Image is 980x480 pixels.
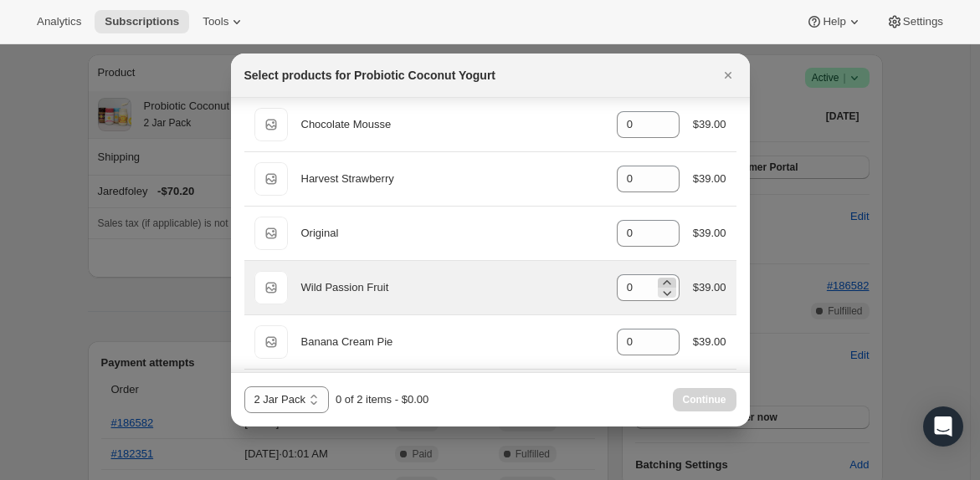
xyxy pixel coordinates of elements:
div: Original [301,225,603,242]
span: Tools [203,15,228,28]
div: $39.00 [693,279,726,296]
button: Analytics [27,10,91,33]
span: Analytics [37,15,81,28]
button: Tools [192,10,255,33]
span: Settings [903,15,943,28]
div: 0 of 2 items - $0.00 [336,391,428,408]
div: $39.00 [693,171,726,187]
div: Wild Passion Fruit [301,279,603,296]
div: Harvest Strawberry [301,171,603,187]
button: Close [716,64,740,87]
div: Chocolate Mousse [301,116,603,133]
div: Open Intercom Messenger [923,406,963,447]
div: $39.00 [693,116,726,133]
h2: Select products for Probiotic Coconut Yogurt [244,67,496,84]
button: Settings [876,10,953,33]
button: Subscriptions [95,10,189,33]
div: Banana Cream Pie [301,334,603,350]
span: Subscriptions [105,15,179,28]
div: $39.00 [693,225,726,242]
button: Help [796,10,872,33]
div: $39.00 [693,334,726,350]
span: Help [823,15,845,28]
